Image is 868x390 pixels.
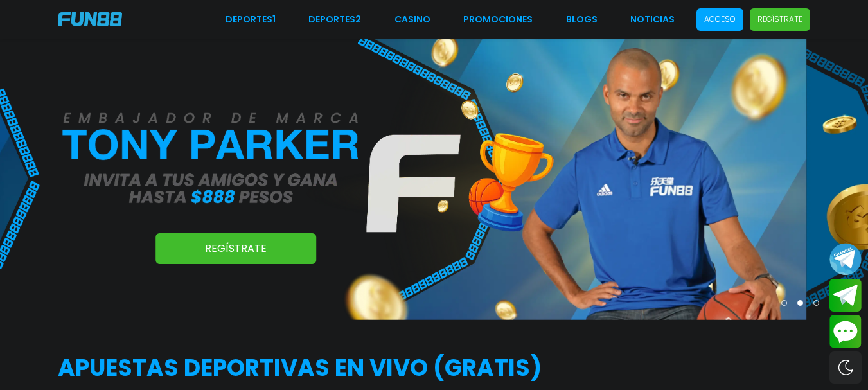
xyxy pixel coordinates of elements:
a: Promociones [463,13,533,26]
h2: APUESTAS DEPORTIVAS EN VIVO (gratis) [58,351,810,386]
img: Company Logo [58,12,122,26]
a: Regístrate [155,233,316,264]
button: Join telegram channel [829,242,862,276]
a: NOTICIAS [630,13,675,26]
a: Deportes2 [308,13,361,26]
a: Deportes1 [226,13,276,26]
p: Acceso [704,13,736,25]
a: CASINO [394,13,430,26]
button: Join telegram [829,279,862,312]
button: Contact customer service [829,315,862,348]
a: BLOGS [566,13,598,26]
p: Regístrate [757,13,802,25]
div: Switch theme [829,351,862,384]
